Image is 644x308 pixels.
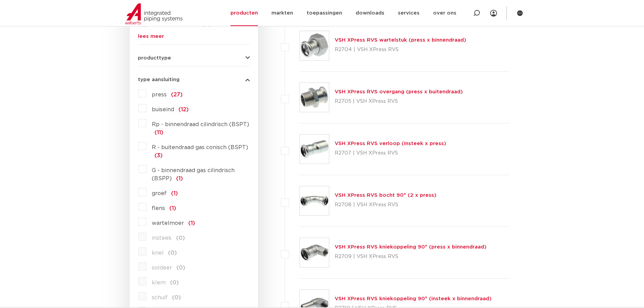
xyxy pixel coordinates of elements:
[178,107,189,112] span: (12)
[176,176,183,181] span: (1)
[335,141,446,146] a: VSH XPress RVS verloop (insteek x press)
[152,206,165,211] span: flens
[335,38,466,43] a: VSH XPress RVS wartelstuk (press x binnendraad)
[335,199,436,210] p: R2708 | VSH XPress RVS
[300,186,329,215] img: Thumbnail for VSH XPress RVS bocht 90° (2 x press)
[152,168,235,181] span: G - binnendraad gas cilindrisch (BSPP)
[335,96,463,107] p: R2705 | VSH XPress RVS
[152,220,184,226] span: wartelmoer
[176,235,185,241] span: (0)
[335,244,486,250] a: VSH XPress RVS kniekoppeling 90° (press x binnendraad)
[335,193,436,198] a: VSH XPress RVS bocht 90° (2 x press)
[138,55,250,61] button: producttype
[169,206,176,211] span: (1)
[138,77,180,82] span: type aansluiting
[300,31,329,60] img: Thumbnail for VSH XPress RVS wartelstuk (press x binnendraad)
[154,153,163,158] span: (3)
[152,235,172,241] span: insteek
[188,220,195,226] span: (1)
[154,130,163,135] span: (11)
[171,191,178,196] span: (1)
[152,265,172,270] span: soldeer
[152,295,168,300] span: schuif
[152,92,167,97] span: press
[335,251,486,262] p: R2709 | VSH XPress RVS
[335,296,492,301] a: VSH XPress RVS kniekoppeling 90° (insteek x binnendraad)
[171,92,183,97] span: (27)
[335,89,463,94] a: VSH XPress RVS overgang (press x buitendraad)
[138,77,250,82] button: type aansluiting
[335,44,466,55] p: R2704 | VSH XPress RVS
[172,295,181,300] span: (0)
[168,250,177,256] span: (0)
[300,238,329,267] img: Thumbnail for VSH XPress RVS kniekoppeling 90° (press x binnendraad)
[335,148,446,159] p: R2707 | VSH XPress RVS
[152,122,249,127] span: Rp - binnendraad cilindrisch (BSPT)
[176,265,185,270] span: (0)
[152,280,166,285] span: klem
[152,107,174,112] span: buiseind
[300,135,329,164] img: Thumbnail for VSH XPress RVS verloop (insteek x press)
[170,280,179,285] span: (0)
[152,145,248,150] span: R - buitendraad gas conisch (BSPT)
[300,83,329,112] img: Thumbnail for VSH XPress RVS overgang (press x buitendraad)
[138,34,250,39] a: lees meer
[152,191,167,196] span: groef
[138,55,171,61] span: producttype
[152,250,164,256] span: knel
